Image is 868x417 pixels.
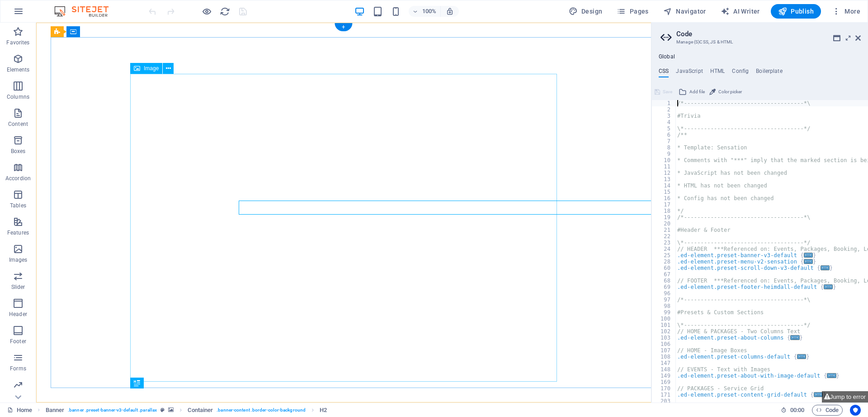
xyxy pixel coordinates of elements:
h4: Boilerplate [756,68,783,78]
h4: JavaScript [676,68,703,78]
div: 28 [652,259,676,265]
img: Editor Logo [52,6,120,17]
div: + [335,23,352,31]
p: Forms [10,365,26,372]
div: 69 [652,284,676,290]
span: Navigator [663,7,706,16]
button: Click here to leave preview mode and continue editing [201,6,212,17]
button: reload [219,6,230,17]
h4: CSS [659,68,669,78]
div: 107 [652,347,676,354]
button: Publish [771,4,821,19]
div: 103 [652,335,676,341]
div: 102 [652,328,676,335]
div: 170 [652,385,676,392]
div: 18 [652,208,676,214]
button: Navigator [660,4,710,19]
div: 96 [652,290,676,297]
div: 147 [652,360,676,366]
span: Code [816,405,839,416]
h3: Manage (S)CSS, JS & HTML [676,38,843,46]
div: 100 [652,316,676,322]
span: . banner .preset-banner-v3-default .parallax [68,405,157,416]
div: 68 [652,278,676,284]
div: 98 [652,303,676,309]
p: Content [8,120,28,128]
span: Click to select. Double-click to edit [188,405,213,416]
span: Design [569,7,603,16]
div: 2 [652,106,676,113]
p: Slider [11,283,25,291]
span: Click to select. Double-click to edit [46,405,65,416]
button: Pages [613,4,652,19]
button: AI Writer [717,4,764,19]
span: Image [144,66,159,71]
p: Accordion [5,175,31,182]
span: Click to select. Double-click to edit [320,405,327,416]
div: 106 [652,341,676,347]
button: More [828,4,864,19]
span: Publish [778,7,814,16]
div: 9 [652,151,676,157]
p: Elements [7,66,30,73]
div: 60 [652,265,676,271]
div: 67 [652,271,676,278]
div: 25 [652,252,676,259]
div: 101 [652,322,676,328]
div: 171 [652,392,676,398]
span: Pages [617,7,648,16]
h2: Code [676,30,861,38]
div: 19 [652,214,676,220]
div: 149 [652,373,676,379]
h4: HTML [710,68,725,78]
nav: breadcrumb [46,405,327,416]
span: AI Writer [721,7,760,16]
button: 100% [409,6,441,17]
span: . banner-content .border-color-background [217,405,306,416]
button: Color picker [708,86,743,97]
div: 20 [652,220,676,227]
div: Design (Ctrl+Alt+Y) [565,4,606,19]
h4: Config [732,68,749,78]
span: More [832,7,860,16]
div: 24 [652,246,676,252]
span: : [797,407,798,413]
div: 17 [652,201,676,208]
i: This element contains a background [168,407,174,412]
p: Features [7,229,29,236]
p: Images [9,256,28,264]
div: 97 [652,297,676,303]
i: Reload page [220,6,230,17]
div: 3 [652,113,676,119]
div: 8 [652,144,676,151]
div: 12 [652,170,676,176]
span: 00 00 [790,405,804,416]
p: Favorites [6,39,29,46]
i: On resize automatically adjust zoom level to fit chosen device. [446,7,454,15]
button: Add file [677,86,706,97]
div: 15 [652,189,676,195]
a: Click to cancel selection. Double-click to open Pages [7,405,32,416]
button: Design [565,4,606,19]
div: 148 [652,366,676,373]
div: 99 [652,309,676,316]
div: 169 [652,379,676,385]
div: 16 [652,195,676,201]
i: This element is a customizable preset [160,407,165,412]
div: 10 [652,157,676,163]
div: 21 [652,227,676,233]
div: 14 [652,182,676,189]
div: 11 [652,163,676,170]
div: 4 [652,119,676,125]
h6: 100% [422,6,437,17]
p: Boxes [11,148,26,155]
button: Code [812,405,843,416]
div: 6 [652,132,676,138]
span: Add file [689,86,705,97]
div: 1 [652,100,676,106]
div: 13 [652,176,676,182]
p: Footer [10,338,26,345]
h4: Global [659,53,675,61]
p: Tables [10,202,26,209]
div: 23 [652,240,676,246]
